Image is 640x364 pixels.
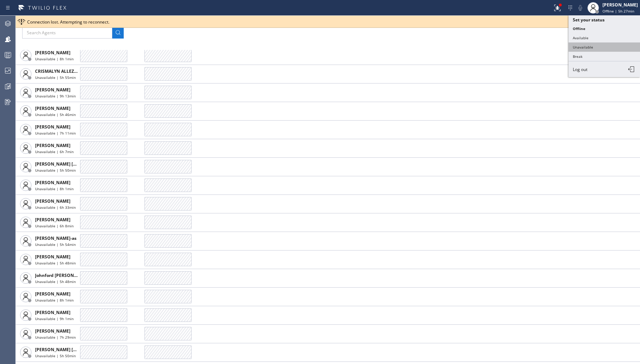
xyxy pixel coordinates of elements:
[35,198,70,204] span: [PERSON_NAME]
[35,142,70,148] span: [PERSON_NAME]
[22,27,112,39] input: Search Agents
[35,75,76,80] span: Unavailable | 5h 55min
[35,291,70,297] span: [PERSON_NAME]
[35,261,76,266] span: Unavailable | 5h 48min
[35,124,70,130] span: [PERSON_NAME]
[35,149,74,154] span: Unavailable | 6h 7min
[602,9,634,14] span: Offline | 5h 27min
[35,309,70,315] span: [PERSON_NAME]
[35,328,70,334] span: [PERSON_NAME]
[27,19,109,25] span: Connection lost. Attempting to reconnect.
[35,298,74,303] span: Unavailable | 8h 1min
[35,93,76,98] span: Unavailable | 9h 13min
[35,131,76,136] span: Unavailable | 7h 11min
[35,161,107,167] span: [PERSON_NAME] [PERSON_NAME]
[35,87,70,93] span: [PERSON_NAME]
[35,353,76,358] span: Unavailable | 5h 50min
[35,68,79,74] span: CRISMALYN ALLEZER
[575,3,585,13] button: Mute
[602,2,638,8] div: [PERSON_NAME]
[35,272,90,278] span: Johnford [PERSON_NAME]
[35,347,107,353] span: [PERSON_NAME] [PERSON_NAME]
[35,254,70,260] span: [PERSON_NAME]
[35,335,76,340] span: Unavailable | 7h 29min
[35,56,74,61] span: Unavailable | 8h 1min
[35,186,74,191] span: Unavailable | 8h 1min
[35,50,70,56] span: [PERSON_NAME]
[35,235,77,241] span: [PERSON_NAME]-as
[35,180,70,186] span: [PERSON_NAME]
[35,205,76,210] span: Unavailable | 6h 33min
[35,168,76,173] span: Unavailable | 5h 50min
[35,112,76,117] span: Unavailable | 5h 46min
[35,223,74,228] span: Unavailable | 6h 8min
[35,316,74,321] span: Unavailable | 9h 1min
[35,105,70,111] span: [PERSON_NAME]
[35,279,76,284] span: Unavailable | 5h 48min
[35,217,70,223] span: [PERSON_NAME]
[35,242,76,247] span: Unavailable | 5h 54min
